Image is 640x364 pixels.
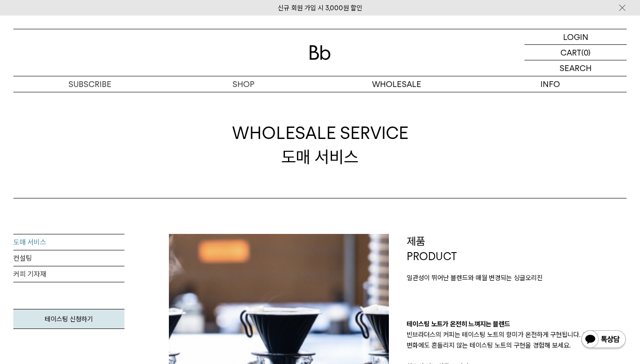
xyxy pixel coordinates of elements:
a: 커피 기자재 [13,266,124,282]
p: INFO [473,76,627,92]
img: 로고 [309,45,331,60]
a: 컨설팅 [13,250,124,266]
a: 신규 회원 가입 시 3,000원 할인 [278,4,362,12]
p: LOGIN [563,29,588,44]
a: SUBSCRIBE [13,76,167,92]
div: 도매 서비스 [232,121,408,168]
p: 일관성이 뛰어난 블렌드와 매월 변경되는 싱글오리진 [407,273,627,283]
a: 도매 서비스 [13,234,124,250]
p: WHOLESALE [320,76,473,92]
p: (0) [581,45,591,60]
a: LOGIN [524,29,627,45]
p: 테이스팅 노트가 온전히 느껴지는 블렌드 [407,319,627,329]
span: WHOLESALE SERVICE [232,121,408,145]
a: CART (0) [524,45,627,60]
p: SEARCH [560,60,592,76]
p: 제품 PRODUCT [407,234,627,264]
p: 빈브라더스의 커피는 테이스팅 노트의 향미가 온전하게 구현됩니다. 생두 구성의 변화에도 흔들리지 않는 테이스팅 노트의 구현을 경험해 보세요. [407,329,627,351]
p: CART [560,45,581,60]
a: SHOP [167,76,320,92]
img: 카카오톡 채널 1:1 채팅 버튼 [580,329,627,351]
a: 테이스팅 신청하기 [13,309,124,329]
